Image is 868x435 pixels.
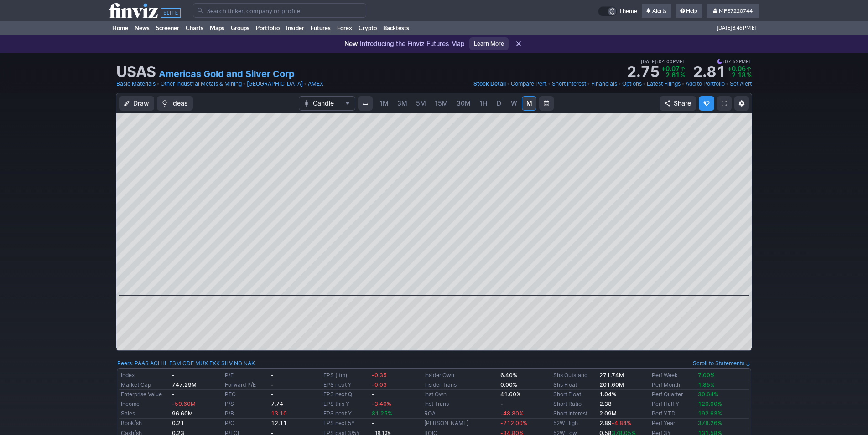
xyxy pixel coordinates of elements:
span: Theme [619,6,637,16]
span: -0.03 [372,381,387,388]
b: 96.60M [172,410,193,417]
td: EPS next Q [322,390,369,399]
td: EPS next Y [322,380,369,390]
button: Ideas [157,96,193,111]
td: P/E [223,371,269,380]
a: Compare Perf. [511,79,547,88]
p: Introducing the Finviz Futures Map [344,39,465,48]
b: 201.60M [599,381,624,388]
a: Set Alert [730,79,752,88]
h1: USAS [116,65,156,79]
a: EXK [209,359,220,368]
span: • [643,79,646,88]
a: M [522,96,536,111]
span: -0.35 [372,372,387,379]
a: AMEX [308,79,323,88]
b: - [271,372,274,379]
span: 15M [435,99,448,107]
td: Forward P/E [223,380,269,390]
span: • [656,57,659,66]
a: Short Interest [552,79,586,88]
a: Basic Materials [116,79,156,88]
td: EPS (ttm) [322,371,369,380]
span: % [747,71,752,79]
span: [DATE] 8:46 PM ET [717,21,757,35]
td: P/S [223,399,269,409]
a: Futures [307,21,334,35]
span: Draw [133,99,149,108]
a: Groups [228,21,253,35]
span: 7.00% [698,372,715,379]
span: W [511,99,517,107]
span: D [497,99,501,107]
span: 13.10 [271,410,287,417]
span: [DATE] 04:00PM ET [641,57,686,66]
span: 07:52PM ET [717,57,752,66]
a: PAAS [135,359,149,368]
a: Alerts [642,4,671,18]
a: CDE [182,359,194,368]
td: Enterprise Value [119,390,170,399]
b: - [271,391,274,398]
span: 192.63% [698,410,722,417]
a: NAK [244,359,255,368]
td: EPS next Y [322,409,369,419]
span: +0.07 [661,65,680,72]
span: -48.80% [500,410,524,417]
b: 12.11 [271,420,287,426]
a: Latest Filings [647,79,681,88]
b: - [172,391,175,398]
a: Crypto [355,21,380,35]
span: Stock Detail [473,80,506,87]
td: ROA [422,409,499,419]
td: Book/sh [119,419,170,428]
a: Theme [598,6,637,16]
span: • [507,79,510,88]
span: -59.60M [172,400,196,407]
a: D [492,96,506,111]
span: Candle [313,99,341,108]
span: Share [674,99,691,108]
a: HL [161,359,168,368]
span: • [618,79,621,88]
td: 52W High [551,419,598,428]
a: Add to Portfolio [686,79,725,88]
span: MFE7220744 [719,7,753,14]
td: Income [119,399,170,409]
a: Stock Detail [473,79,506,88]
td: Perf Year [650,419,696,428]
b: - [372,420,374,426]
a: FSM [169,359,181,368]
button: Explore new features [699,96,714,111]
span: • [156,79,160,88]
b: - [500,400,503,407]
td: EPS next 5Y [322,419,369,428]
a: NG [234,359,242,368]
b: 1.04% [599,391,616,398]
button: Interval [358,96,373,111]
span: 30M [457,99,471,107]
span: 2.18 [732,71,746,79]
b: 2.89 [599,420,631,426]
a: 2.09M [599,410,617,417]
b: - [172,372,175,379]
a: Short Ratio [553,400,582,407]
a: Forex [334,21,355,35]
span: 378.26% [698,420,722,426]
a: 15M [431,96,452,111]
td: P/C [223,419,269,428]
a: SILV [221,359,233,368]
td: Sales [119,409,170,419]
span: 2.61 [665,71,680,79]
a: Portfolio [253,21,283,35]
span: 1M [379,99,389,107]
b: 6.40% [500,372,517,379]
a: 1H [475,96,491,111]
span: Compare Perf. [511,80,547,87]
a: 2.38 [599,400,612,407]
div: : [117,359,255,368]
span: Ideas [171,99,188,108]
a: Options [622,79,642,88]
span: -4.84% [612,420,631,426]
